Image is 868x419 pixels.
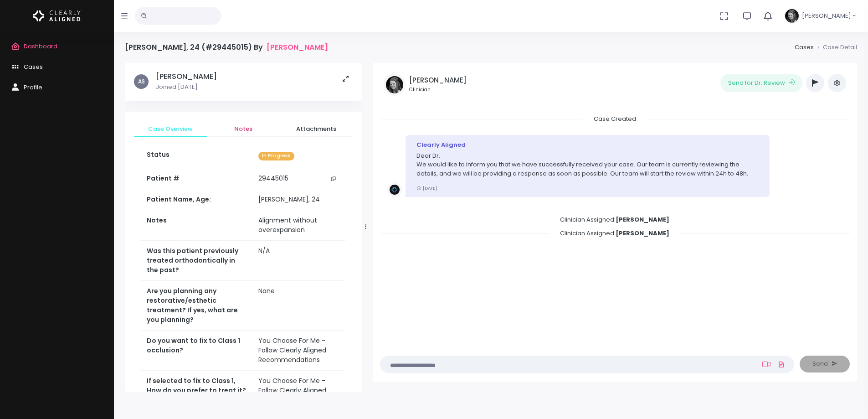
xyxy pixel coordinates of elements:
p: Joined [DATE] [156,83,217,92]
th: Patient # [141,168,253,189]
h4: [PERSON_NAME], 24 (#29445015) By [125,43,328,52]
div: scrollable content [380,114,850,339]
td: None [253,281,345,331]
div: scrollable content [125,63,362,392]
span: Attachments [287,124,345,134]
td: You Choose For Me - Follow Clearly Aligned Recommendations [253,371,345,411]
span: Profile [24,83,42,92]
span: Notes [214,124,272,134]
span: Clinician Assigned: [549,226,680,240]
td: Alignment without overexpansion [253,210,345,241]
th: Are you planning any restorative/esthetic treatment? If yes, what are you planning? [141,281,253,331]
span: In Progress [258,152,294,160]
th: Do you want to fix to Class 1 occlusion? [141,331,253,371]
a: Cases [795,43,814,52]
span: Cases [24,62,43,71]
h5: [PERSON_NAME] [156,72,217,81]
img: Header Avatar [784,8,800,24]
small: [DATE] [416,185,437,191]
th: If selected to fix to Class 1, How do you prefer to treat it? [141,371,253,411]
td: [PERSON_NAME], 24 [253,189,345,210]
th: Notes [141,210,253,241]
li: Case Detail [814,43,857,52]
small: Clinician [409,86,467,93]
span: [PERSON_NAME] [802,11,851,21]
td: You Choose For Me - Follow Clearly Aligned Recommendations [253,331,345,371]
a: [PERSON_NAME] [267,43,328,52]
span: Clinician Assigned: [549,212,680,227]
b: [PERSON_NAME] [616,229,669,238]
h5: [PERSON_NAME] [409,76,467,84]
th: Patient Name, Age: [141,189,253,210]
img: Logo Horizontal [33,6,81,26]
b: [PERSON_NAME] [616,215,669,224]
span: Case Overview [141,124,200,134]
span: Dashboard [24,42,57,51]
td: N/A [253,241,345,281]
span: Case Created [583,112,647,126]
div: Clearly Aligned [416,140,759,150]
th: Was this patient previously treated orthodontically in the past? [141,241,253,281]
a: Add Files [776,356,787,372]
th: Status [141,145,253,168]
a: Add Loom Video [760,361,772,368]
span: AS [134,74,149,89]
button: Send for Dr. Review [720,74,802,92]
td: 29445015 [253,168,345,189]
p: Dear Dr. We would like to inform you that we have successfully received your case. Our team is cu... [416,151,759,178]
